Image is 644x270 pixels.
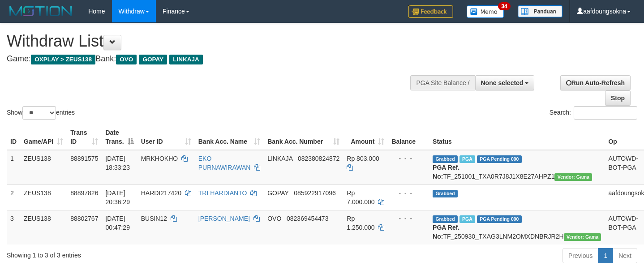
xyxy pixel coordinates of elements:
span: PGA Pending [477,155,522,163]
th: Status [429,124,605,150]
span: GOPAY [267,189,288,197]
h4: Game: Bank: [7,55,421,64]
a: Stop [605,90,631,106]
a: 1 [598,248,613,263]
td: 1 [7,150,20,185]
img: Button%20Memo.svg [467,5,504,18]
span: MRKHOKHO [141,155,178,162]
input: Search: [574,106,637,120]
div: - - - [391,214,425,223]
td: 3 [7,210,20,244]
span: Rp 803.000 [347,155,379,162]
td: ZEUS138 [20,210,67,244]
div: - - - [391,154,425,163]
img: Feedback.jpg [408,5,453,18]
span: [DATE] 18:33:23 [105,155,130,171]
div: - - - [391,189,425,197]
img: panduan.png [518,5,562,17]
td: ZEUS138 [20,184,67,210]
span: Marked by aafpengsreynich [459,155,475,163]
span: Grabbed [433,155,458,163]
a: [PERSON_NAME] [198,215,250,222]
th: Balance [388,124,429,150]
span: LINKAJA [169,55,203,64]
th: Date Trans.: activate to sort column descending [102,124,137,150]
span: LINKAJA [267,155,292,162]
a: Previous [562,248,598,263]
span: Vendor URL: https://trx31.1velocity.biz [564,233,601,241]
span: BUSIN12 [141,215,167,222]
span: 88802767 [70,215,98,222]
img: MOTION_logo.png [7,4,75,18]
td: TF_250930_TXAG3LNM2OMXDNBRJR2H [429,210,605,244]
span: Marked by aafsreyleap [459,215,475,223]
span: PGA Pending [477,215,522,223]
b: PGA Ref. No: [433,164,459,180]
span: Rp 7.000.000 [347,189,374,206]
td: 2 [7,184,20,210]
span: Grabbed [433,215,458,223]
div: PGA Site Balance / [410,75,475,90]
div: Showing 1 to 3 of 3 entries [7,247,262,260]
a: TRI HARDIANTO [198,189,247,197]
td: ZEUS138 [20,150,67,185]
b: PGA Ref. No: [433,224,459,240]
span: 88897826 [70,189,98,197]
select: Showentries [22,106,56,120]
span: 88891575 [70,155,98,162]
th: ID [7,124,20,150]
th: Trans ID: activate to sort column ascending [67,124,102,150]
td: TF_251001_TXA0R7J8J1X8E27AHPZ1 [429,150,605,185]
a: Run Auto-Refresh [560,75,631,90]
span: [DATE] 00:47:29 [105,215,130,231]
th: Game/API: activate to sort column ascending [20,124,67,150]
button: None selected [475,75,535,90]
th: Amount: activate to sort column ascending [343,124,388,150]
h1: Withdraw List [7,32,421,50]
span: OXPLAY > ZEUS138 [31,55,95,64]
span: Vendor URL: https://trx31.1velocity.biz [554,173,592,181]
a: EKO PURNAWIRAWAN [198,155,251,171]
span: Copy 082380824872 to clipboard [298,155,339,162]
span: 34 [498,2,510,10]
span: OVO [116,55,137,64]
span: Copy 085922917096 to clipboard [294,189,335,197]
span: HARDI217420 [141,189,181,197]
label: Show entries [7,106,75,120]
span: OVO [267,215,281,222]
span: Rp 1.250.000 [347,215,374,231]
span: None selected [481,79,524,86]
a: Next [613,248,637,263]
th: User ID: activate to sort column ascending [137,124,195,150]
label: Search: [550,106,637,120]
span: Copy 082369454473 to clipboard [287,215,328,222]
span: [DATE] 20:36:29 [105,189,130,206]
span: Grabbed [433,190,458,197]
th: Bank Acc. Number: activate to sort column ascending [264,124,343,150]
span: GOPAY [139,55,167,64]
th: Bank Acc. Name: activate to sort column ascending [195,124,264,150]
